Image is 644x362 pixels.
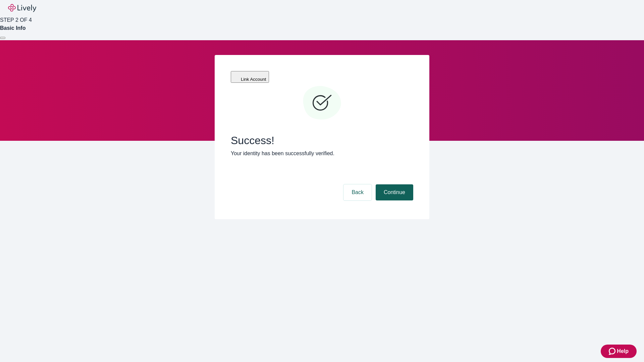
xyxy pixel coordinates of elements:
span: Success! [231,134,413,147]
button: Back [343,184,372,200]
img: Lively [8,4,36,12]
button: Continue [376,184,413,200]
svg: Zendesk support icon [609,347,617,355]
span: Help [617,347,629,355]
svg: Checkmark icon [302,83,342,123]
button: Zendesk support iconHelp [601,345,637,358]
button: Link Account [231,71,269,83]
p: Your identity has been successfully verified. [231,149,413,158]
